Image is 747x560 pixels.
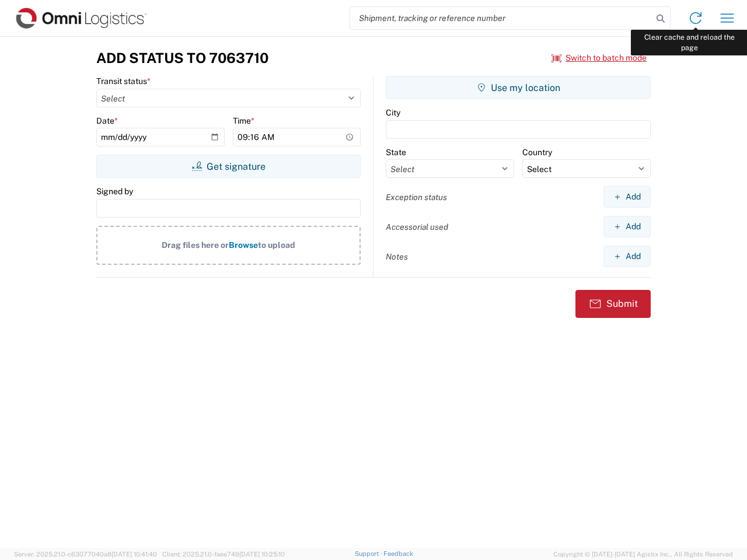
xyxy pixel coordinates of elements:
button: Get signature [96,155,361,178]
label: Exception status [386,192,447,202]
button: Switch to batch mode [551,48,647,68]
span: to upload [258,240,295,250]
span: Server: 2025.21.0-c63077040a8 [14,551,157,558]
label: Time [233,116,254,126]
label: State [386,147,406,157]
label: City [386,107,400,118]
a: Support [355,550,384,557]
h3: Add Status to 7063710 [96,50,268,66]
button: Add [603,216,651,237]
span: Client: 2025.21.0-faee749 [162,551,285,558]
span: [DATE] 10:25:10 [239,551,285,558]
a: Feedback [383,550,413,557]
span: Drag files here or [162,240,229,250]
button: Add [603,246,651,267]
label: Signed by [96,186,133,197]
label: Accessorial used [386,222,448,232]
label: Date [96,116,118,126]
label: Notes [386,251,408,262]
span: Copyright © [DATE]-[DATE] Agistix Inc., All Rights Reserved [553,549,733,559]
span: Browse [229,240,258,250]
span: [DATE] 10:41:40 [111,551,157,558]
label: Transit status [96,76,151,86]
label: Country [522,147,552,157]
button: Use my location [386,76,651,99]
input: Shipment, tracking or reference number [350,7,652,29]
button: Add [603,186,651,208]
button: Submit [575,290,651,318]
